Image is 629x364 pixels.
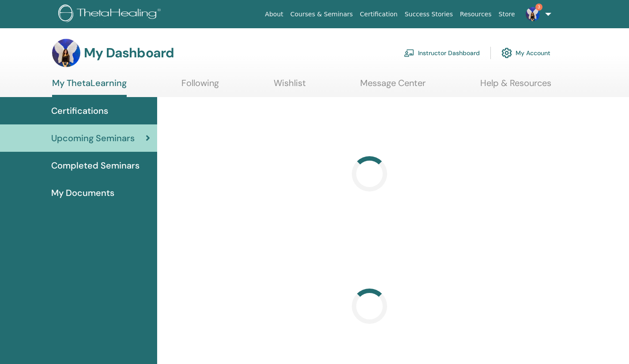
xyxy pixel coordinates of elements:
a: Courses & Seminars [287,6,357,23]
span: My Documents [51,186,114,199]
a: Help & Resources [480,78,551,95]
span: Certifications [51,104,108,117]
a: Message Center [360,78,426,95]
span: Completed Seminars [51,159,139,172]
img: chalkboard-teacher.svg [404,49,414,57]
h3: My Dashboard [84,45,174,61]
span: Upcoming Seminars [51,131,135,145]
a: My ThetaLearning [52,78,127,97]
a: Certification [356,6,401,23]
a: Wishlist [274,78,306,95]
a: About [261,6,286,23]
a: Resources [456,6,495,23]
img: default.jpg [526,7,540,21]
img: logo.png [58,4,164,24]
a: Store [495,6,519,23]
a: My Account [501,43,550,63]
img: default.jpg [52,39,80,67]
a: Success Stories [401,6,456,23]
span: 3 [535,4,542,11]
a: Instructor Dashboard [404,43,480,63]
img: cog.svg [501,45,512,60]
a: Following [181,78,219,95]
